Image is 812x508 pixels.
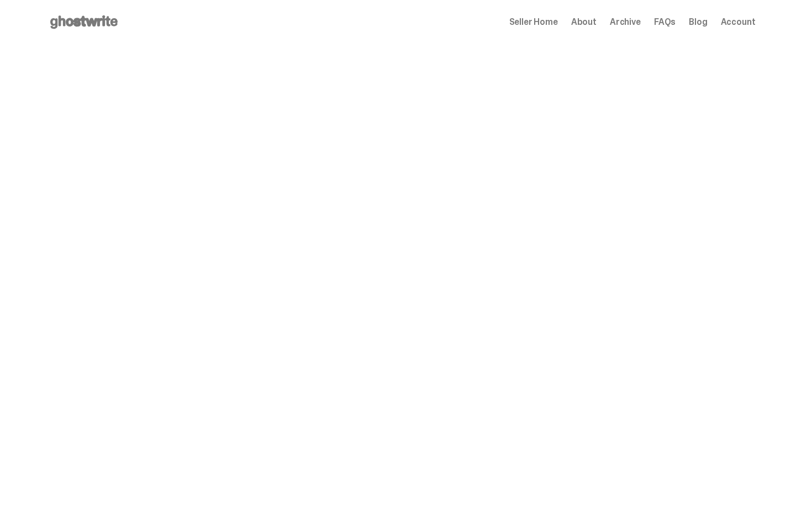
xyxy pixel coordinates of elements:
[610,18,641,27] a: Archive
[689,18,707,27] a: Blog
[509,18,558,27] a: Seller Home
[654,18,676,27] a: FAQs
[571,18,597,27] a: About
[721,18,756,27] a: Account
